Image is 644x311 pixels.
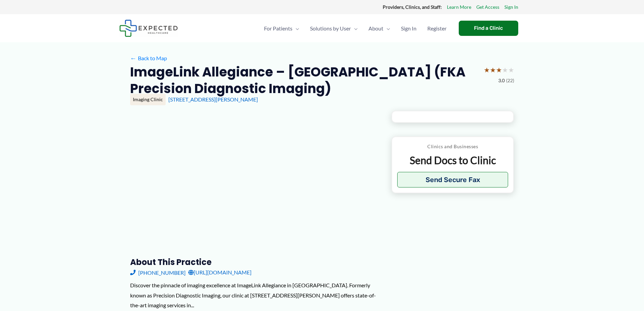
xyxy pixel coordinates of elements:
[498,76,505,85] span: 3.0
[130,53,167,63] a: ←Back to Map
[310,17,351,40] span: Solutions by User
[292,17,299,40] span: Menu Toggle
[506,76,514,85] span: (22)
[351,17,358,40] span: Menu Toggle
[368,17,383,40] span: About
[259,17,305,40] a: For PatientsMenu Toggle
[396,17,422,40] a: Sign In
[397,154,508,167] p: Send Docs to Clinic
[508,64,514,76] span: ★
[383,4,442,10] strong: Providers, Clinics, and Staff:
[459,21,518,36] a: Find a Clinic
[130,64,478,97] h2: ImageLink Allegiance – [GEOGRAPHIC_DATA] (FKA Precision Diagnostic Imaging)
[476,3,499,12] a: Get Access
[496,64,502,76] span: ★
[264,17,292,40] span: For Patients
[130,257,381,267] h3: About this practice
[447,3,471,12] a: Learn More
[397,172,508,187] button: Send Secure Fax
[363,17,396,40] a: AboutMenu Toggle
[490,64,496,76] span: ★
[383,17,390,40] span: Menu Toggle
[119,20,178,37] img: Expected Healthcare Logo - side, dark font, small
[130,94,166,105] div: Imaging Clinic
[502,64,508,76] span: ★
[130,55,137,61] span: ←
[168,96,258,103] a: [STREET_ADDRESS][PERSON_NAME]
[130,267,186,277] a: [PHONE_NUMBER]
[130,280,381,310] div: Discover the pinnacle of imaging excellence at ImageLink Allegiance in [GEOGRAPHIC_DATA]. Formerl...
[305,17,363,40] a: Solutions by UserMenu Toggle
[484,64,490,76] span: ★
[427,17,447,40] span: Register
[259,17,452,40] nav: Primary Site Navigation
[401,17,416,40] span: Sign In
[422,17,452,40] a: Register
[188,267,252,277] a: [URL][DOMAIN_NAME]
[397,142,508,151] p: Clinics and Businesses
[504,3,518,12] a: Sign In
